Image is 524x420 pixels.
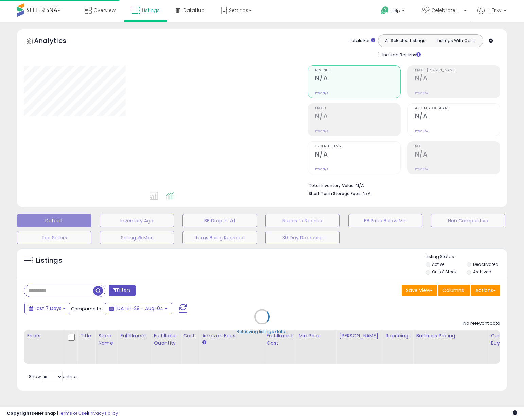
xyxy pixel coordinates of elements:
button: BB Price Below Min [348,214,423,227]
span: Profit [PERSON_NAME] [415,69,500,72]
a: Privacy Policy [88,410,118,416]
span: N/A [363,190,371,197]
h2: N/A [315,150,400,160]
button: Listings With Cost [430,36,481,45]
span: ROI [415,145,500,148]
button: Items Being Repriced [182,231,257,244]
button: Default [17,214,91,227]
b: Short Term Storage Fees: [309,190,362,196]
div: Totals For [349,38,375,44]
button: Needs to Reprice [265,214,340,227]
span: Ordered Items [315,145,400,148]
button: Selling @ Max [100,231,174,244]
small: Prev: N/A [315,91,328,95]
button: 30 Day Decrease [265,231,340,244]
button: Non Competitive [431,214,505,227]
div: seller snap | | [7,410,118,417]
i: Get Help [381,6,389,15]
h2: N/A [415,112,500,122]
li: N/A [309,181,495,189]
div: Include Returns [373,51,429,58]
span: Hi Trixy [486,7,502,14]
button: BB Drop in 7d [182,214,257,227]
span: Overview [93,7,116,14]
span: Listings [142,7,160,14]
button: Top Sellers [17,231,91,244]
span: Avg. Buybox Share [415,107,500,110]
small: Prev: N/A [315,129,328,133]
small: Prev: N/A [415,129,428,133]
small: Prev: N/A [415,91,428,95]
a: Hi Trixy [477,7,506,22]
small: Prev: N/A [415,167,428,171]
span: Celebrate Alive [431,7,462,14]
h2: N/A [315,112,400,122]
h2: N/A [415,74,500,84]
h2: N/A [415,150,500,160]
a: Terms of Use [58,410,87,416]
div: Retrieving listings data.. [237,329,287,335]
strong: Copyright [7,410,32,416]
a: Help [375,1,412,22]
button: Inventory Age [100,214,174,227]
button: All Selected Listings [380,36,431,45]
b: Total Inventory Value: [309,183,355,188]
small: Prev: N/A [315,167,328,171]
span: Help [391,8,400,14]
span: Profit [315,107,400,110]
span: DataHub [183,7,205,14]
span: Revenue [315,69,400,72]
h5: Analytics [34,36,80,47]
h2: N/A [315,74,400,84]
